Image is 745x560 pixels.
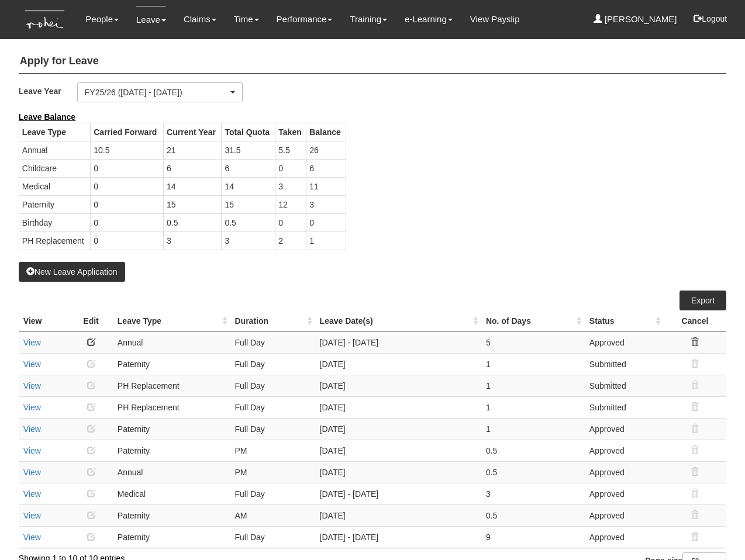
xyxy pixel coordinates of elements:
td: 15 [222,195,275,213]
td: 0 [91,213,164,231]
td: 2 [275,231,306,250]
th: Leave Type : activate to sort column ascending [113,310,230,332]
td: 0.5 [222,213,275,231]
td: Full Day [230,418,315,440]
td: Paternity [113,504,230,526]
td: [DATE] [315,461,481,483]
a: View [23,424,41,434]
td: 0 [275,213,306,231]
th: Carried Forward [91,123,164,141]
h4: Apply for Leave [19,50,726,74]
a: View [23,403,41,412]
a: Time [234,6,259,33]
td: 0 [91,195,164,213]
th: Duration : activate to sort column ascending [230,310,315,332]
td: 3 [275,177,306,195]
td: 15 [164,195,222,213]
td: PM [230,461,315,483]
td: 14 [164,177,222,195]
td: 5 [481,331,585,353]
td: PH Replacement [19,231,90,250]
td: 0.5 [164,213,222,231]
button: FY25/26 ([DATE] - [DATE]) [77,82,243,102]
th: Status : activate to sort column ascending [585,310,664,332]
td: 3 [306,195,346,213]
td: Approved [585,483,664,504]
a: Performance [277,6,333,33]
td: Submitted [585,375,664,396]
td: 0.5 [481,504,585,526]
td: 1 [306,231,346,250]
th: Edit [69,310,113,332]
td: 0 [275,159,306,177]
td: Birthday [19,213,90,231]
a: View [23,533,41,542]
td: 1 [481,353,585,375]
td: [DATE] - [DATE] [315,331,481,353]
td: Approved [585,331,664,353]
td: 3 [222,231,275,250]
td: 26 [306,141,346,159]
td: Full Day [230,483,315,504]
th: Total Quota [222,123,275,141]
td: 0.5 [481,461,585,483]
td: 0 [91,177,164,195]
div: FY25/26 ([DATE] - [DATE]) [85,87,228,98]
a: View [23,446,41,455]
td: 9 [481,526,585,548]
td: 12 [275,195,306,213]
td: Full Day [230,396,315,418]
td: 0 [91,231,164,250]
td: 0 [306,213,346,231]
td: Approved [585,418,664,440]
td: 3 [164,231,222,250]
td: 11 [306,177,346,195]
a: View [23,489,41,499]
a: Leave [136,6,166,33]
td: Annual [19,141,90,159]
td: 3 [481,483,585,504]
a: View [23,381,41,390]
td: 1 [481,418,585,440]
a: Export [680,291,726,310]
td: Childcare [19,159,90,177]
button: Logout [685,5,735,33]
td: 31.5 [222,141,275,159]
th: Cancel [664,310,726,332]
th: No. of Days : activate to sort column ascending [481,310,585,332]
button: New Leave Application [19,262,125,282]
td: Full Day [230,375,315,396]
td: Paternity [113,526,230,548]
td: [DATE] [315,504,481,526]
td: 6 [222,159,275,177]
td: PM [230,440,315,461]
td: 5.5 [275,141,306,159]
a: People [85,6,119,33]
td: Approved [585,504,664,526]
td: Medical [19,177,90,195]
td: 0 [91,159,164,177]
a: View [23,511,41,520]
a: View [23,468,41,477]
td: 10.5 [91,141,164,159]
label: Leave Year [19,82,77,99]
td: Full Day [230,353,315,375]
td: [DATE] - [DATE] [315,526,481,548]
th: Leave Date(s) : activate to sort column ascending [315,310,481,332]
th: Current Year [164,123,222,141]
th: Taken [275,123,306,141]
td: Full Day [230,331,315,353]
a: e-Learning [405,6,453,33]
a: Training [350,6,387,33]
td: 21 [164,141,222,159]
td: [DATE] [315,396,481,418]
td: PH Replacement [113,396,230,418]
td: Paternity [113,418,230,440]
td: Submitted [585,353,664,375]
a: View [23,359,41,369]
td: 14 [222,177,275,195]
td: 6 [164,159,222,177]
td: [DATE] [315,375,481,396]
td: Approved [585,526,664,548]
td: Annual [113,461,230,483]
